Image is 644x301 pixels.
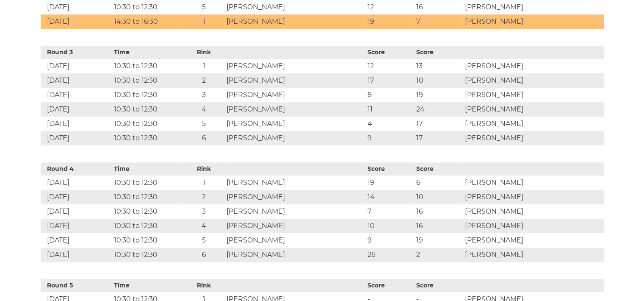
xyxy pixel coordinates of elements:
[365,204,414,219] td: 7
[414,59,463,73] td: 13
[112,73,183,88] td: 10:30 to 12:30
[183,279,224,292] th: Rink
[183,46,224,59] th: Rink
[41,162,112,176] th: Round 4
[41,248,112,262] td: [DATE]
[365,88,414,102] td: 8
[112,279,183,292] th: Time
[224,59,365,73] td: [PERSON_NAME]
[414,190,463,204] td: 10
[365,131,414,145] td: 9
[112,190,183,204] td: 10:30 to 12:30
[224,73,365,88] td: [PERSON_NAME]
[414,102,463,117] td: 24
[462,88,603,102] td: [PERSON_NAME]
[112,248,183,262] td: 10:30 to 12:30
[224,131,365,145] td: [PERSON_NAME]
[365,176,414,190] td: 19
[41,131,112,145] td: [DATE]
[462,117,603,131] td: [PERSON_NAME]
[224,248,365,262] td: [PERSON_NAME]
[414,14,463,29] td: 7
[41,46,112,59] th: Round 3
[41,219,112,233] td: [DATE]
[414,279,463,292] th: Score
[365,46,414,59] th: Score
[41,176,112,190] td: [DATE]
[365,14,414,29] td: 19
[183,117,224,131] td: 5
[414,88,463,102] td: 19
[41,102,112,117] td: [DATE]
[414,117,463,131] td: 17
[112,59,183,73] td: 10:30 to 12:30
[365,73,414,88] td: 17
[224,204,365,219] td: [PERSON_NAME]
[462,59,603,73] td: [PERSON_NAME]
[41,59,112,73] td: [DATE]
[365,219,414,233] td: 10
[224,14,365,29] td: [PERSON_NAME]
[183,162,224,176] th: Rink
[41,14,112,29] td: [DATE]
[112,204,183,219] td: 10:30 to 12:30
[183,219,224,233] td: 4
[183,190,224,204] td: 2
[462,176,603,190] td: [PERSON_NAME]
[41,190,112,204] td: [DATE]
[462,219,603,233] td: [PERSON_NAME]
[462,204,603,219] td: [PERSON_NAME]
[365,279,414,292] th: Score
[462,190,603,204] td: [PERSON_NAME]
[183,233,224,248] td: 5
[462,131,603,145] td: [PERSON_NAME]
[112,176,183,190] td: 10:30 to 12:30
[112,117,183,131] td: 10:30 to 12:30
[365,233,414,248] td: 9
[365,248,414,262] td: 26
[462,248,603,262] td: [PERSON_NAME]
[414,219,463,233] td: 16
[365,162,414,176] th: Score
[41,88,112,102] td: [DATE]
[183,73,224,88] td: 2
[112,162,183,176] th: Time
[462,233,603,248] td: [PERSON_NAME]
[183,131,224,145] td: 6
[112,88,183,102] td: 10:30 to 12:30
[183,14,224,29] td: 1
[462,102,603,117] td: [PERSON_NAME]
[224,88,365,102] td: [PERSON_NAME]
[414,162,463,176] th: Score
[183,102,224,117] td: 4
[112,233,183,248] td: 10:30 to 12:30
[183,59,224,73] td: 1
[414,131,463,145] td: 17
[365,59,414,73] td: 12
[414,73,463,88] td: 10
[414,176,463,190] td: 6
[414,204,463,219] td: 16
[224,176,365,190] td: [PERSON_NAME]
[365,117,414,131] td: 4
[41,233,112,248] td: [DATE]
[183,204,224,219] td: 3
[112,102,183,117] td: 10:30 to 12:30
[414,46,463,59] th: Score
[365,190,414,204] td: 14
[224,190,365,204] td: [PERSON_NAME]
[112,131,183,145] td: 10:30 to 12:30
[41,204,112,219] td: [DATE]
[183,248,224,262] td: 6
[462,14,603,29] td: [PERSON_NAME]
[224,117,365,131] td: [PERSON_NAME]
[414,248,463,262] td: 2
[462,73,603,88] td: [PERSON_NAME]
[41,73,112,88] td: [DATE]
[112,219,183,233] td: 10:30 to 12:30
[224,102,365,117] td: [PERSON_NAME]
[41,117,112,131] td: [DATE]
[183,176,224,190] td: 1
[112,14,183,29] td: 14:30 to 16:30
[183,88,224,102] td: 3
